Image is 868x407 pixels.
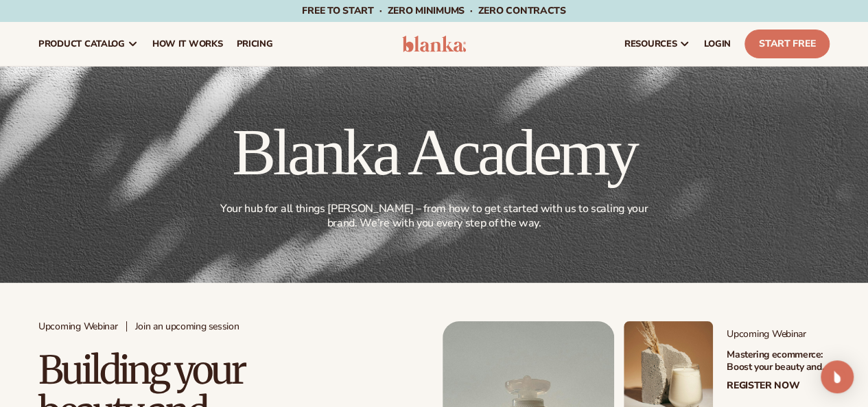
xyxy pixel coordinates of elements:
a: pricing [229,22,279,66]
a: How It Works [145,22,230,66]
a: resources [618,22,697,66]
a: Register Now [727,380,799,392]
div: Open Intercom Messenger [821,360,854,393]
span: How It Works [152,38,223,49]
a: product catalog [32,22,145,66]
span: Upcoming Webinar [38,321,118,333]
p: Your hub for all things [PERSON_NAME] – from how to get started with us to scaling your brand. We... [215,202,653,231]
span: LOGIN [704,38,731,49]
a: LOGIN [697,22,738,66]
span: resources [624,38,677,49]
h1: Blanka Academy [213,119,656,185]
span: Upcoming Webinar [727,329,830,340]
span: Free to start · ZERO minimums · ZERO contracts [302,4,565,17]
span: pricing [236,38,272,49]
span: Join an upcoming session [135,321,239,333]
h3: Mastering ecommerce: Boost your beauty and wellness sales [727,349,830,373]
span: product catalog [38,38,125,49]
a: Start Free [744,30,830,58]
img: logo [402,36,467,52]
